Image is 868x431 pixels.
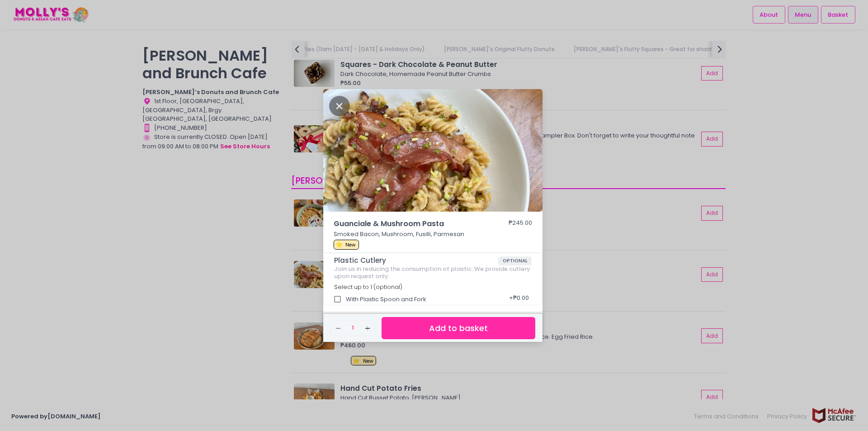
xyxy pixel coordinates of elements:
[334,230,533,239] p: Smoked Bacon, Mushroom, Fusilli, Parmesan
[334,283,402,291] span: Select up to 1 (optional)
[329,101,350,110] button: Close
[509,218,532,229] div: ₱245.00
[334,218,483,229] span: Guanciale & Mushroom Pasta
[345,242,356,248] span: New
[506,291,532,308] div: + ₱0.00
[323,89,542,212] img: Guanciale & Mushroom Pasta
[335,240,343,249] span: ⭐
[334,265,532,279] div: Join us in reducing the consumption of plastic. We provide cutlery upon request only.
[334,256,498,265] span: Plastic Cutlery
[382,317,535,339] button: Add to basket
[498,256,532,265] span: OPTIONAL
